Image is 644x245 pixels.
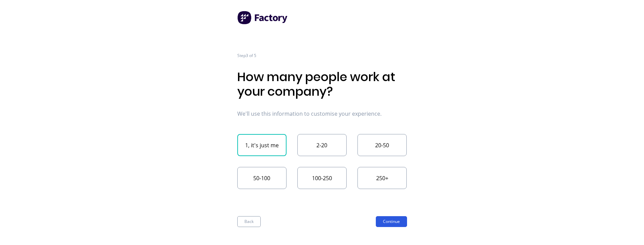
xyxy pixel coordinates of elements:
button: Back [237,216,261,227]
button: 20-50 [357,134,407,156]
img: Factory [237,11,288,24]
button: Continue [376,216,407,227]
button: 2-20 [297,134,347,156]
button: 1, it's just me [237,134,287,156]
h1: How many people work at your company? [237,70,407,99]
button: 100-250 [297,167,347,189]
button: 50-100 [237,167,287,189]
button: 250+ [357,167,407,189]
span: Step 3 of 5 [237,53,256,58]
span: We'll use this information to customise your experience. [237,110,407,118]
